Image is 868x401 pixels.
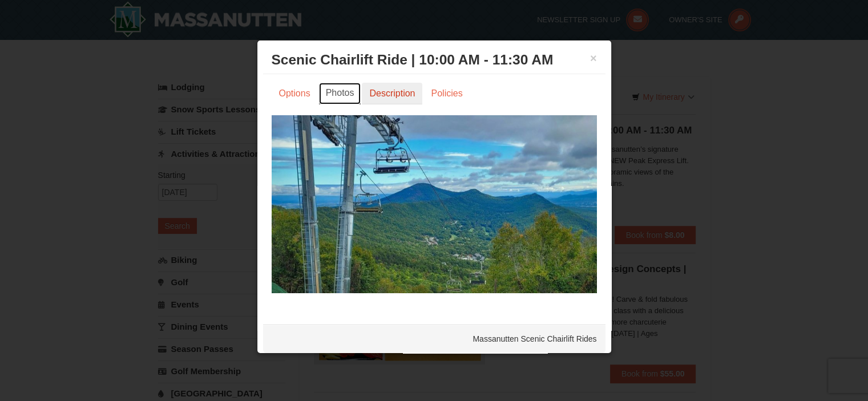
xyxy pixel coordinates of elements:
[590,52,597,64] button: ×
[319,83,361,104] a: Photos
[272,51,597,68] h3: Scenic Chairlift Ride | 10:00 AM - 11:30 AM
[263,325,605,353] div: Massanutten Scenic Chairlift Rides
[423,83,470,104] a: Policies
[362,83,422,104] a: Description
[272,83,318,104] a: Options
[272,115,597,293] img: 24896431-1-a2e2611b.jpg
